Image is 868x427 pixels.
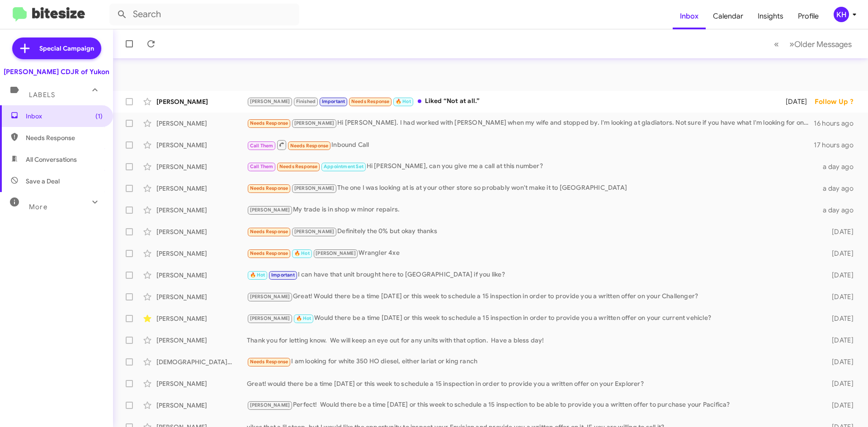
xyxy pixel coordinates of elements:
button: Next [784,35,857,53]
span: (1) [95,112,103,121]
div: Hi [PERSON_NAME]. I had worked with [PERSON_NAME] when my wife and stopped by. I'm looking at gla... [247,118,814,128]
span: [PERSON_NAME] [250,315,290,321]
div: Great! would there be a time [DATE] or this week to schedule a 15 inspection in order to provide ... [247,379,817,388]
span: [PERSON_NAME] [250,402,290,408]
span: Labels [29,91,55,99]
span: Inbox [26,112,103,121]
span: Needs Response [250,185,288,191]
div: [DATE] [817,401,861,410]
div: a day ago [817,184,861,193]
div: Inbound Call [247,139,814,150]
span: Needs Response [250,359,288,365]
span: [PERSON_NAME] [294,185,335,191]
div: [DATE] [817,292,861,301]
div: Definitely the 0% but okay thanks [247,226,817,237]
span: 🔥 Hot [396,99,411,104]
div: Thank you for letting know. We will keep an eye out for any units with that option. Have a bless ... [247,336,817,345]
span: All Conversations [26,155,77,164]
div: [DATE] [817,227,861,236]
span: [PERSON_NAME] [294,120,335,126]
div: a day ago [817,162,861,171]
div: [PERSON_NAME] [156,314,247,323]
span: [PERSON_NAME] [294,229,335,235]
div: [DATE] [817,379,861,388]
div: [DEMOGRAPHIC_DATA][PERSON_NAME] [156,357,247,366]
span: Needs Response [250,229,288,235]
span: Important [322,99,345,104]
div: [PERSON_NAME] [156,379,247,388]
span: Appointment Set [324,164,363,169]
div: [DATE] [817,314,861,323]
span: 🔥 Hot [250,272,265,278]
div: [PERSON_NAME] [156,141,247,150]
div: [PERSON_NAME] [156,119,247,128]
button: Previous [769,35,784,53]
div: I can have that unit brought here to [GEOGRAPHIC_DATA] if you like? [247,270,817,280]
span: Older Messages [794,39,852,49]
span: « [774,38,779,50]
span: Call Them [250,164,274,169]
div: a day ago [817,206,861,215]
div: [PERSON_NAME] CDJR of Yukon [4,67,109,76]
div: I am looking for white 350 HO diesel, either lariat or king ranch [247,357,817,367]
div: [PERSON_NAME] [156,401,247,410]
div: KH [834,7,849,22]
span: [PERSON_NAME] [250,294,290,300]
div: [DATE] [774,97,815,106]
div: [DATE] [817,249,861,258]
div: [PERSON_NAME] [156,227,247,236]
a: Insights [750,3,791,29]
span: 🔥 Hot [296,315,311,321]
span: » [789,38,794,50]
div: [PERSON_NAME] [156,249,247,258]
span: [PERSON_NAME] [250,99,290,104]
div: [PERSON_NAME] [156,162,247,171]
span: Needs Response [351,99,390,104]
span: Save a Deal [26,177,60,186]
a: Special Campaign [12,38,101,59]
span: Important [271,272,295,278]
span: [PERSON_NAME] [316,250,356,256]
div: Follow Up ? [815,97,861,106]
span: More [29,203,47,211]
div: [PERSON_NAME] [156,271,247,280]
a: Inbox [673,3,706,29]
div: [PERSON_NAME] [156,292,247,301]
div: [DATE] [817,357,861,366]
div: Liked “Not at all.” [247,96,774,107]
div: [PERSON_NAME] [156,97,247,106]
span: Needs Response [290,143,329,149]
div: 16 hours ago [814,119,861,128]
nav: Page navigation example [769,35,857,53]
span: Needs Response [26,133,103,142]
span: [PERSON_NAME] [250,207,290,213]
span: Needs Response [279,164,318,169]
span: Call Them [250,143,274,149]
span: 🔥 Hot [294,250,310,256]
span: Finished [296,99,316,104]
div: [PERSON_NAME] [156,184,247,193]
div: Hi [PERSON_NAME], can you give me a call at this number? [247,161,817,172]
span: Needs Response [250,120,288,126]
div: [DATE] [817,336,861,345]
span: Needs Response [250,250,288,256]
div: Would there be a time [DATE] or this week to schedule a 15 inspection in order to provide you a w... [247,313,817,324]
div: [DATE] [817,271,861,280]
a: Calendar [706,3,750,29]
div: Perfect! Would there be a time [DATE] or this week to schedule a 15 inspection to be able to prov... [247,400,817,410]
span: Special Campaign [39,44,94,53]
a: Profile [791,3,826,29]
div: The one I was looking at is at your other store so probably won't make it to [GEOGRAPHIC_DATA] [247,183,817,193]
div: [PERSON_NAME] [156,206,247,215]
div: My trade is in shop w minor repairs. [247,205,817,215]
input: Search [109,4,299,25]
div: [PERSON_NAME] [156,336,247,345]
div: 17 hours ago [814,141,861,150]
button: KH [826,7,858,22]
div: Great! Would there be a time [DATE] or this week to schedule a 15 inspection in order to provide ... [247,291,817,302]
div: Wrangler 4xe [247,248,817,258]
